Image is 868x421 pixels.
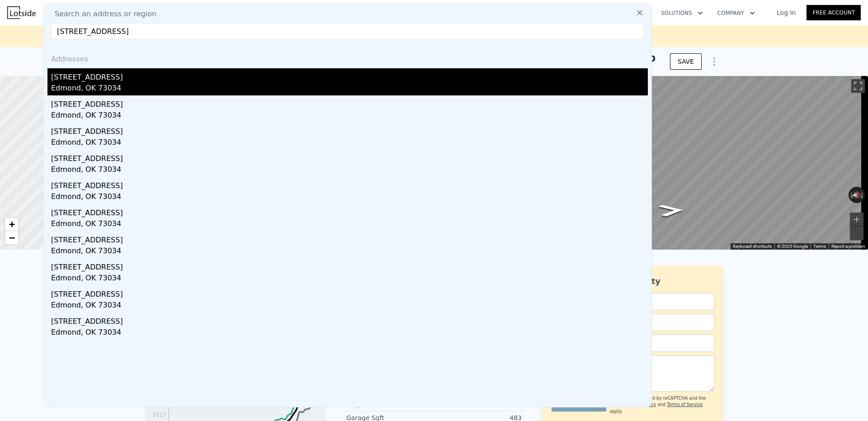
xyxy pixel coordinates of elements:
tspan: $127 [152,412,166,418]
button: SAVE [670,53,702,70]
div: [STREET_ADDRESS] [51,312,648,327]
div: [STREET_ADDRESS] [51,231,648,246]
button: Zoom out [850,227,863,240]
button: Solutions [654,5,710,21]
a: Terms (opens in new tab) [813,244,826,249]
button: Keyboard shortcuts [733,243,772,250]
div: [STREET_ADDRESS] [51,123,648,137]
span: © 2025 Google [777,244,808,249]
div: Edmond, OK 73034 [51,218,648,231]
div: [STREET_ADDRESS] [51,285,648,300]
div: [STREET_ADDRESS] [51,68,648,83]
div: Edmond, OK 73034 [51,191,648,204]
div: Edmond, OK 73034 [51,246,648,258]
a: Log In [766,8,807,17]
a: Zoom in [5,218,19,231]
div: Edmond, OK 73034 [51,110,648,123]
button: Rotate clockwise [860,187,865,203]
div: Edmond, OK 73034 [51,137,648,150]
img: Lotside [7,6,36,19]
a: Terms of Service [667,402,703,407]
span: + [9,218,15,230]
input: Enter an address, city, region, neighborhood or zip code [51,23,644,39]
div: This site is protected by reCAPTCHA and the Google and apply. [610,395,714,415]
div: Edmond, OK 73034 [51,327,648,340]
a: Free Account [807,5,861,20]
div: [STREET_ADDRESS] [51,258,648,273]
div: [STREET_ADDRESS] [51,95,648,110]
div: Edmond, OK 73034 [51,83,648,95]
span: Search an address or region [47,9,156,19]
button: Rotate counterclockwise [849,187,854,203]
span: − [9,232,15,243]
div: Addresses [47,47,648,68]
div: Edmond, OK 73034 [51,164,648,177]
div: Edmond, OK 73034 [51,273,648,285]
path: Go North, N Valley Brook Dr [648,201,694,220]
a: Report a problem [831,244,865,249]
a: Zoom out [5,231,19,245]
button: Zoom in [850,213,863,226]
div: [STREET_ADDRESS] [51,150,648,164]
button: Company [710,5,762,21]
button: Reset the view [848,191,865,199]
div: [STREET_ADDRESS] [51,204,648,218]
button: Toggle fullscreen view [851,79,865,93]
div: [STREET_ADDRESS] [51,177,648,191]
div: Edmond, OK 73034 [51,300,648,312]
button: Show Options [705,52,723,71]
